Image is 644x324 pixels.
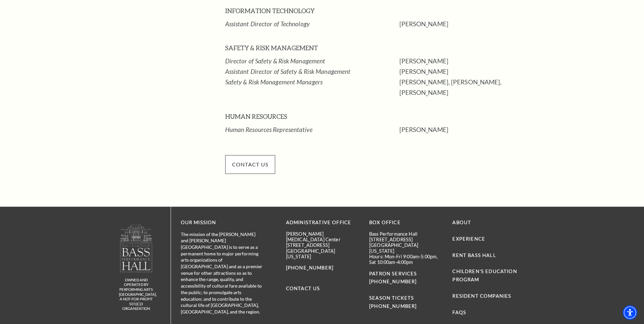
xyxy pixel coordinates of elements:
[286,264,359,272] p: [PHONE_NUMBER]
[225,126,313,133] em: Human Resources Representative
[181,231,263,315] p: The mission of the [PERSON_NAME] and [PERSON_NAME][GEOGRAPHIC_DATA] is to serve as a permanent ho...
[369,286,442,311] p: SEASON TICKETS [PHONE_NUMBER]
[399,56,550,66] p: [PERSON_NAME]
[225,160,275,168] a: CONTACT US
[119,224,153,272] img: owned and operated by Performing Arts Fort Worth, A NOT-FOR-PROFIT 501(C)3 ORGANIZATION
[369,242,442,254] p: [GEOGRAPHIC_DATA][US_STATE]
[452,293,511,299] a: Resident Companies
[452,220,471,225] a: About
[181,219,263,227] p: OUR MISSION
[369,237,442,242] p: [STREET_ADDRESS]
[399,124,550,135] p: [PERSON_NAME]
[399,19,550,29] p: [PERSON_NAME]
[225,155,275,174] span: CONTACT US
[286,231,359,243] p: [PERSON_NAME][MEDICAL_DATA] Center
[452,310,466,315] a: FAQs
[452,269,517,282] a: Children's Education Program
[452,252,496,258] a: Rent Bass Hall
[225,78,322,86] em: Safety & Risk Management Managers
[369,254,442,265] p: Hours: Mon-Fri 9:00am-5:00pm, Sat 10:00am-4:00pm
[369,219,442,227] p: BOX OFFICE
[119,278,154,311] p: owned and operated by Performing Arts [GEOGRAPHIC_DATA], A NOT-FOR-PROFIT 501(C)3 ORGANIZATION
[286,242,359,248] p: [STREET_ADDRESS]
[452,236,485,242] a: Experience
[369,231,442,237] p: Bass Performance Hall
[286,286,320,291] a: Contact Us
[286,248,359,260] p: [GEOGRAPHIC_DATA][US_STATE]
[399,77,550,98] p: [PERSON_NAME], [PERSON_NAME], [PERSON_NAME]
[225,57,325,65] em: Director of Safety & Risk Management
[286,219,359,227] p: Administrative Office
[225,20,310,28] em: Assistant Director of Technology
[399,66,550,77] p: [PERSON_NAME]
[225,43,399,53] h3: SAFETY & RISK MANAGEMENT
[369,270,442,286] p: PATRON SERVICES [PHONE_NUMBER]
[225,68,351,75] em: Assistant Director of Safety & Risk Management
[225,111,399,122] h3: HUMAN RESOURCES
[623,305,637,320] div: Accessibility Menu
[225,6,399,16] h3: INFORMATION TECHNOLOGY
